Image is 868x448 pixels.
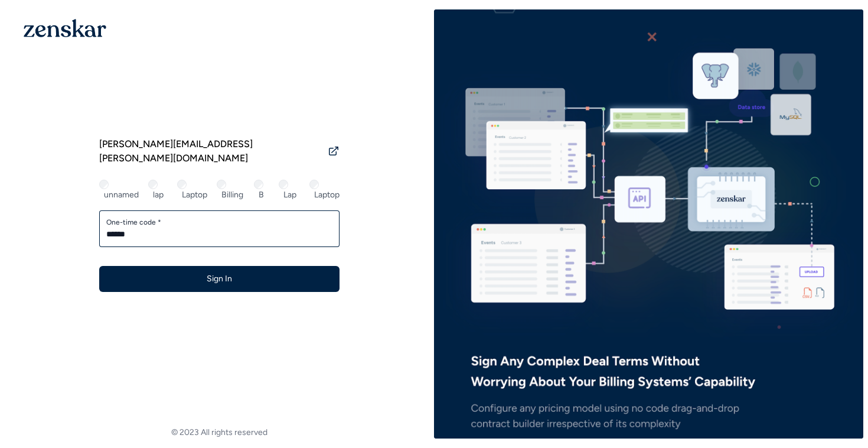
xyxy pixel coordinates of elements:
[182,190,207,200] label: Laptop
[314,190,340,200] label: Laptop
[5,427,434,439] footer: © 2023 All rights reserved
[259,190,264,200] label: B
[99,137,323,165] span: [PERSON_NAME][EMAIL_ADDRESS][PERSON_NAME][DOMAIN_NAME]
[283,190,296,200] label: Lap
[104,190,139,200] label: unnamed
[99,266,340,292] button: Sign In
[153,190,164,200] label: lap
[24,19,106,37] img: 1OGAJ2xQqyY4LXKgY66KYq0eOWRCkrZdAb3gUhuVAqdWPZE9SRJmCz+oDMSn4zDLXe31Ii730ItAGKgCKgCCgCikA4Av8PJUP...
[221,190,243,200] label: Billing
[106,217,332,227] label: One-time code *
